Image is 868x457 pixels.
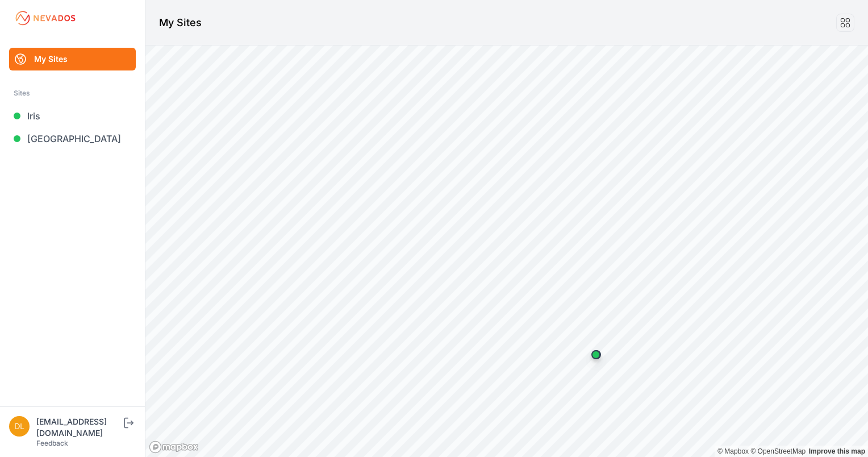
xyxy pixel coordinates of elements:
[14,86,131,100] div: Sites
[717,447,749,455] a: Mapbox
[14,9,77,27] img: Nevados
[149,441,199,454] a: Mapbox logo
[9,105,136,127] a: Iris
[145,45,868,457] canvas: Map
[9,48,136,70] a: My Sites
[9,416,30,437] img: dlay@prim.com
[159,15,202,31] h1: My Sites
[9,127,136,150] a: [GEOGRAPHIC_DATA]
[809,447,865,455] a: Map feedback
[36,416,122,439] div: [EMAIL_ADDRESS][DOMAIN_NAME]
[585,343,607,366] div: Map marker
[36,439,68,447] a: Feedback
[750,447,806,455] a: OpenStreetMap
